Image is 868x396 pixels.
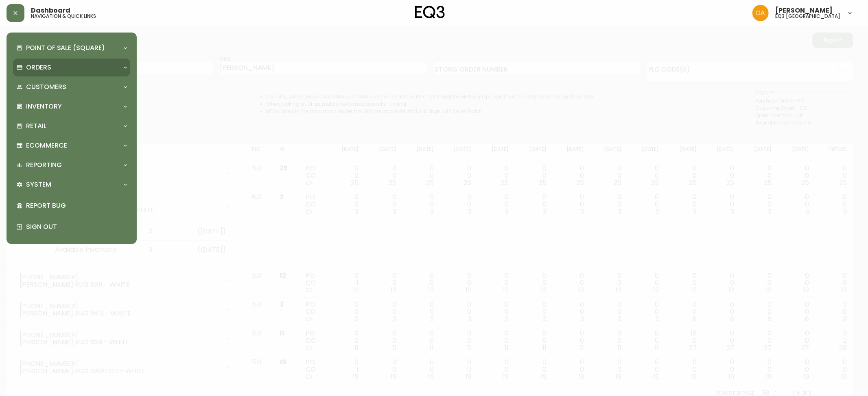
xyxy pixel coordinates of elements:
[13,216,130,237] div: Sign Out
[26,83,66,91] p: Customers
[13,195,130,216] div: Report Bug
[31,7,70,14] span: Dashboard
[415,6,445,19] img: logo
[26,141,67,150] p: Ecommerce
[752,5,769,21] img: dd1a7e8db21a0ac8adbf82b84ca05374
[26,161,62,170] p: Reporting
[13,176,130,194] div: System
[13,78,130,96] div: Customers
[26,222,127,231] p: Sign Out
[13,137,130,154] div: Ecommerce
[13,59,130,76] div: Orders
[26,201,127,210] p: Report Bug
[31,14,96,19] h5: navigation & quick links
[26,44,105,52] p: Point of Sale (Square)
[775,7,833,14] span: [PERSON_NAME]
[26,102,62,111] p: Inventory
[26,122,46,131] p: Retail
[26,180,51,189] p: System
[13,39,130,57] div: Point of Sale (Square)
[13,98,130,115] div: Inventory
[775,14,840,19] h5: eq3 [GEOGRAPHIC_DATA]
[26,63,51,72] p: Orders
[13,117,130,135] div: Retail
[13,156,130,174] div: Reporting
